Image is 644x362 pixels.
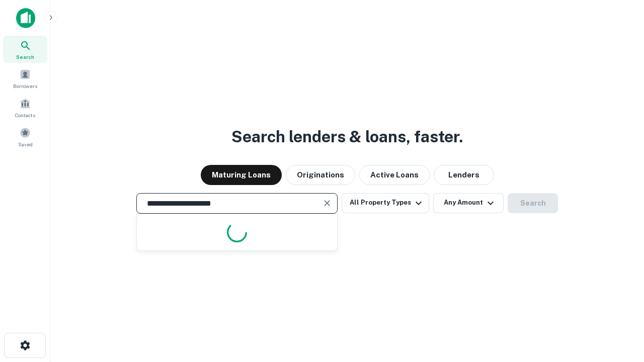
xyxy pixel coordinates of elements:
[434,165,494,185] button: Lenders
[3,36,47,63] a: Search
[201,165,282,185] button: Maturing Loans
[433,193,504,213] button: Any Amount
[286,165,355,185] button: Originations
[16,53,34,61] span: Search
[594,282,644,330] iframe: Chat Widget
[13,82,37,90] span: Borrowers
[3,123,47,150] a: Saved
[16,8,35,28] img: capitalize-icon.png
[342,193,429,213] button: All Property Types
[3,94,47,121] a: Contacts
[359,165,430,185] button: Active Loans
[231,125,463,149] h3: Search lenders & loans, faster.
[320,196,334,210] button: Clear
[3,65,47,92] a: Borrowers
[18,140,33,148] span: Saved
[15,111,35,119] span: Contacts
